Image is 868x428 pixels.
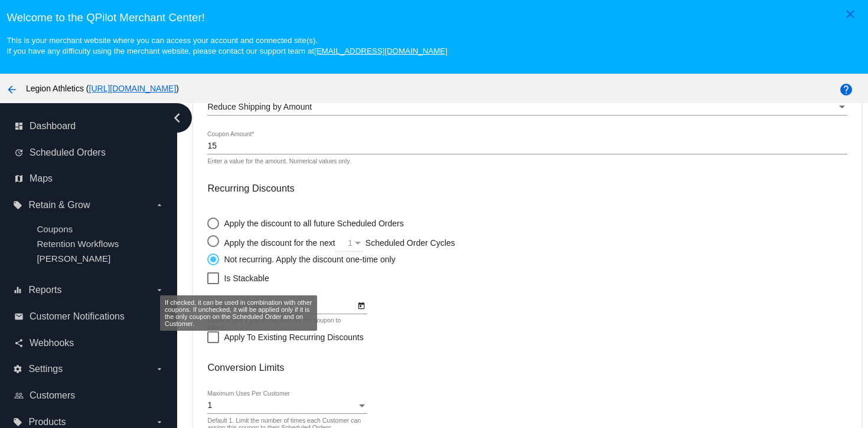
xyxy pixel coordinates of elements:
[355,299,367,311] button: Open calendar
[5,83,19,97] mat-icon: arrow_back
[14,338,24,348] i: share
[207,362,847,373] h3: Conversion Limits
[30,147,106,158] span: Scheduled Orders
[30,121,76,131] span: Dashboard
[207,212,533,265] mat-radio-group: Select an option
[155,364,164,374] i: arrow_drop_down
[28,200,90,210] span: Retain & Grow
[14,121,24,131] i: dashboard
[14,174,24,183] i: map
[155,200,164,210] i: arrow_drop_down
[207,301,355,311] input: Expiration Date
[219,235,533,248] div: Apply the discount for the next Scheduled Order Cycles
[37,253,110,264] a: [PERSON_NAME]
[30,390,75,401] span: Customers
[224,271,269,285] span: Is Stackable
[14,312,24,321] i: email
[155,417,164,427] i: arrow_drop_down
[28,364,63,374] span: Settings
[14,391,24,400] i: people_outline
[14,169,164,188] a: map Maps
[6,11,861,24] h3: Welcome to the QPilot Merchant Center!
[314,47,448,55] a: [EMAIL_ADDRESS][DOMAIN_NAME]
[207,317,361,331] div: Leave empty if you do not wish for the coupon to expire.
[37,239,119,249] a: Retention Workflows
[14,148,24,157] i: update
[207,102,312,111] span: Reduce Shipping by Amount
[28,417,66,427] span: Products
[13,364,22,374] i: settings
[26,84,179,93] span: Legion Athletics ( )
[30,311,125,322] span: Customer Notifications
[207,103,847,112] mat-select: Discount Type
[28,285,61,295] span: Reports
[207,158,351,165] div: Enter a value for the amount. Numerical values only.
[207,141,847,151] input: Coupon Amount
[839,83,853,97] mat-icon: help
[219,219,403,228] div: Apply the discount to all future Scheduled Orders
[843,7,857,21] mat-icon: close
[224,330,363,344] span: Apply To Existing Recurring Discounts
[219,255,395,264] div: Not recurring. Apply the discount one-time only
[37,224,73,234] a: Coupons
[155,285,164,295] i: arrow_drop_down
[14,334,164,353] a: share Webhooks
[13,417,22,427] i: local_offer
[14,117,164,136] a: dashboard Dashboard
[207,183,847,194] h3: Recurring Discounts
[207,400,212,410] span: 1
[348,238,353,248] span: 1
[14,386,164,405] a: people_outline Customers
[89,84,177,93] a: [URL][DOMAIN_NAME]
[13,200,22,210] i: local_offer
[13,285,22,295] i: equalizer
[30,338,74,348] span: Webhooks
[14,307,164,326] a: email Customer Notifications
[30,173,53,184] span: Maps
[168,108,187,127] i: chevron_left
[14,143,164,162] a: update Scheduled Orders
[6,36,447,55] small: This is your merchant website where you can access your account and connected site(s). If you hav...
